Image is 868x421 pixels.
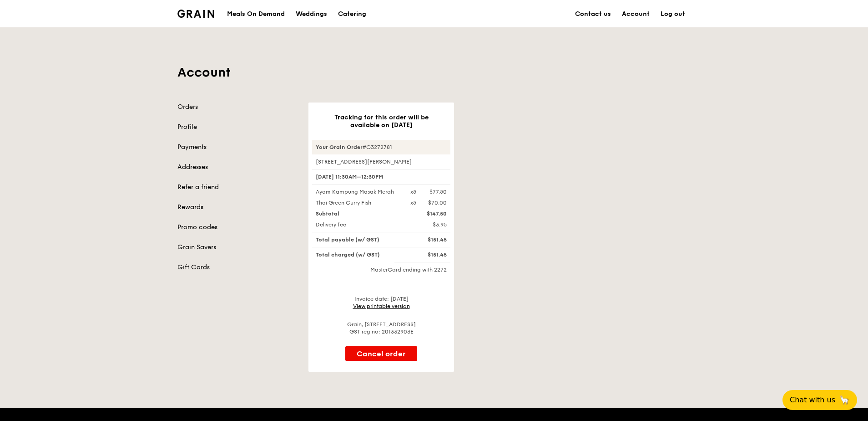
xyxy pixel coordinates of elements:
div: Thai Green Curry Fish [310,199,405,206]
div: Ayam Kampung Masak Merah [310,188,405,195]
a: Grain Savers [177,243,298,252]
div: Subtotal [310,210,405,217]
button: Chat with us🦙 [782,390,857,410]
div: Invoice date: [DATE] [312,295,450,310]
div: x5 [410,188,416,195]
span: Total payable (w/ GST) [316,236,379,243]
a: Catering [333,0,372,28]
div: [DATE] 11:30AM–12:30PM [312,169,450,185]
div: $147.50 [405,210,452,217]
div: Delivery fee [310,221,405,228]
div: Total charged (w/ GST) [310,251,405,258]
div: MasterCard ending with 2272 [312,266,450,273]
img: Grain [177,10,214,18]
a: Log out [655,0,691,28]
a: Orders [177,103,298,112]
div: Meals On Demand [227,0,285,28]
div: Catering [338,0,366,28]
a: View printable version [353,303,410,309]
a: Payments [177,143,298,152]
strong: Your Grain Order [316,144,363,150]
h3: Tracking for this order will be available on [DATE] [323,113,439,129]
div: $151.45 [405,236,452,243]
a: Profile [177,123,298,132]
a: Refer a friend [177,183,298,192]
div: $3.95 [405,221,452,228]
h1: Account [177,64,691,81]
a: Promo codes [177,223,298,232]
div: #G3272781 [312,140,450,154]
a: Addresses [177,163,298,172]
div: $70.00 [428,199,447,206]
div: x5 [410,199,416,206]
span: 🦙 [839,395,850,406]
a: Weddings [290,0,333,28]
span: Chat with us [790,395,835,406]
a: Rewards [177,203,298,212]
div: $151.45 [405,251,452,258]
div: Grain, [STREET_ADDRESS] GST reg no: 201332903E [312,321,450,335]
div: Weddings [296,0,327,28]
div: [STREET_ADDRESS][PERSON_NAME] [312,158,450,165]
div: $77.50 [429,188,447,195]
a: Contact us [570,0,616,28]
a: Gift Cards [177,263,298,272]
a: Account [616,0,655,28]
button: Cancel order [345,346,417,361]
